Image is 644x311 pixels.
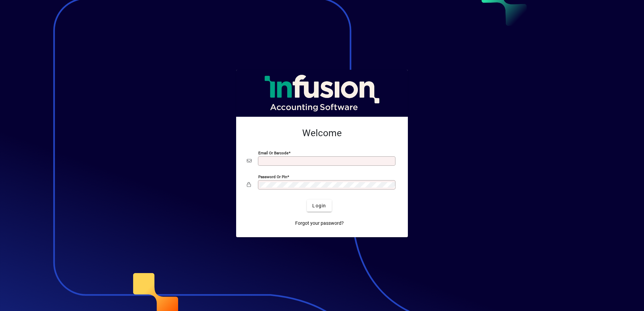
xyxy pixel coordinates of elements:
[258,174,287,179] mat-label: Password or Pin
[312,202,326,209] span: Login
[247,127,397,139] h2: Welcome
[295,220,344,227] span: Forgot your password?
[292,217,346,229] a: Forgot your password?
[258,151,288,155] mat-label: Email or Barcode
[307,200,331,212] button: Login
